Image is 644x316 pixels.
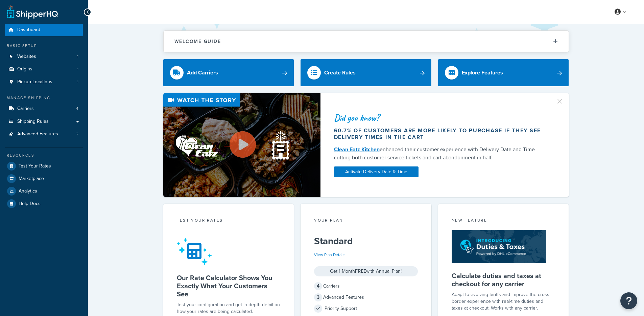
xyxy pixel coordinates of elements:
[19,201,41,207] span: Help Docs
[301,59,431,86] a: Create Rules
[324,68,356,77] div: Create Rules
[174,39,221,44] h2: Welcome Guide
[177,301,281,315] div: Test your configuration and get in-depth detail on how your rates are being calculated.
[314,293,418,302] div: Advanced Features
[5,185,83,197] a: Analytics
[5,76,83,88] a: Pickup Locations1
[164,31,569,52] button: Welcome Guide
[314,281,418,291] div: Carriers
[5,24,83,36] a: Dashboard
[17,119,49,125] span: Shipping Rules
[17,66,32,72] span: Origins
[5,115,83,128] a: Shipping Rules
[314,236,418,247] h5: Standard
[77,79,78,85] span: 1
[462,68,503,77] div: Explore Features
[314,266,418,276] div: Get 1 Month with Annual Plan!
[5,103,83,115] li: Carriers
[5,50,83,63] a: Websites1
[19,163,51,169] span: Test Your Rates
[5,173,83,185] a: Marketplace
[355,268,366,275] strong: FREE
[5,76,83,88] li: Pickup Locations
[19,176,44,182] span: Marketplace
[5,50,83,63] li: Websites
[76,131,78,137] span: 2
[5,103,83,115] a: Carriers4
[314,293,322,301] span: 3
[334,145,548,162] div: enhanced their customer experience with Delivery Date and Time — cutting both customer service ti...
[438,59,569,86] a: Explore Features
[177,274,281,298] h5: Our Rate Calculator Shows You Exactly What Your Customers See
[334,166,419,177] a: Activate Delivery Date & Time
[334,127,548,141] div: 60.7% of customers are more likely to purchase if they see delivery times in the cart
[334,145,380,153] a: Clean Eatz Kitchen
[5,198,83,210] a: Help Docs
[314,252,345,258] a: View Plan Details
[452,291,555,312] p: Adapt to evolving tariffs and improve the cross-border experience with real-time duties and taxes...
[177,217,281,225] div: Test your rates
[620,292,637,309] button: Open Resource Center
[77,66,78,72] span: 1
[187,68,218,77] div: Add Carriers
[314,282,322,290] span: 4
[314,304,418,313] div: Priority Support
[5,95,83,101] div: Manage Shipping
[17,106,34,112] span: Carriers
[452,217,555,225] div: New Feature
[452,272,555,288] h5: Calculate duties and taxes at checkout for any carrier
[5,63,83,75] a: Origins1
[163,59,294,86] a: Add Carriers
[17,131,58,137] span: Advanced Features
[5,128,83,140] li: Advanced Features
[5,160,83,172] a: Test Your Rates
[17,27,40,33] span: Dashboard
[5,63,83,75] li: Origins
[19,188,37,194] span: Analytics
[314,217,418,225] div: Your Plan
[17,54,36,60] span: Websites
[5,128,83,140] a: Advanced Features2
[76,106,78,112] span: 4
[334,113,548,122] div: Did you know?
[5,43,83,49] div: Basic Setup
[5,153,83,158] div: Resources
[163,93,320,197] img: Video thumbnail
[17,79,52,85] span: Pickup Locations
[77,54,78,60] span: 1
